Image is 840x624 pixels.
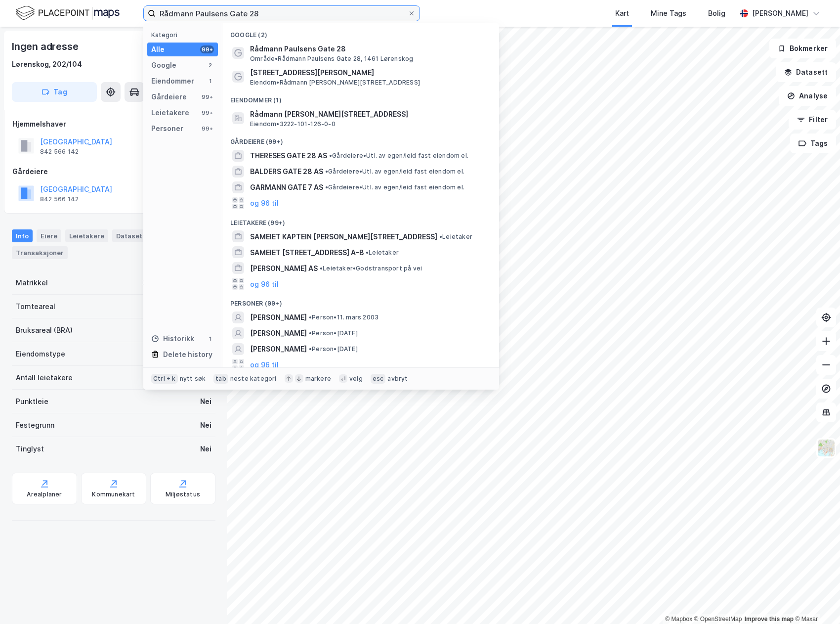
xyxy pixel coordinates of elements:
button: og 96 til [250,359,279,371]
div: Gårdeiere [151,91,187,103]
span: • [325,183,328,191]
span: • [309,345,312,353]
div: Bolig [708,7,725,19]
span: SAMEIET [STREET_ADDRESS] A-B [250,247,364,259]
div: Gårdeiere [12,166,215,178]
div: [PERSON_NAME] [752,7,808,19]
div: neste kategori [230,375,277,383]
div: Kategori [151,31,218,39]
div: Leietakere [151,107,189,119]
button: og 96 til [250,197,279,209]
a: Mapbox [665,616,692,623]
div: 99+ [200,45,214,53]
span: [PERSON_NAME] AS [250,263,318,274]
span: • [309,313,312,321]
div: Kart [615,7,629,19]
div: Personer (99+) [222,292,499,310]
span: Gårdeiere • Utl. av egen/leid fast eiendom el. [325,168,464,176]
img: Z [817,439,836,457]
div: Bruksareal (BRA) [16,324,73,336]
span: Område • Rådmann Paulsens Gate 28, 1461 Lørenskog [250,55,413,63]
div: Nei [200,419,211,431]
div: Google (2) [222,23,499,41]
span: Eiendom • 3222-101-126-0-0 [250,120,336,128]
button: og 96 til [250,278,279,290]
div: 842 566 142 [40,195,79,203]
div: Transaksjoner [12,246,68,259]
a: OpenStreetMap [694,616,742,623]
span: Eiendom • Rådmann [PERSON_NAME][STREET_ADDRESS] [250,79,420,87]
span: • [325,168,328,175]
button: Analyse [779,86,836,106]
span: • [329,152,332,159]
div: Alle [151,44,165,55]
span: Person • [DATE] [309,345,358,353]
span: Leietaker • Godstransport på vei [320,265,422,272]
span: Rådmann [PERSON_NAME][STREET_ADDRESS] [250,108,487,120]
span: Gårdeiere • Utl. av egen/leid fast eiendom el. [329,152,468,160]
input: Søk på adresse, matrikkel, gårdeiere, leietakere eller personer [156,6,408,21]
div: Personer [151,123,183,134]
img: logo.f888ab2527a4732fd821a326f86c7f29.svg [16,4,120,22]
div: 2 [206,61,214,69]
span: • [320,265,323,272]
div: Eiendomstype [16,348,65,360]
div: Nei [200,396,211,407]
span: GARMANN GATE 7 AS [250,181,323,193]
div: Hjemmelshaver [12,118,215,130]
div: Eiendommer (1) [222,89,499,106]
div: avbryt [387,375,408,383]
div: esc [371,374,386,384]
div: tab [213,374,228,384]
div: Antall leietakere [16,372,73,384]
div: Historikk [151,333,194,345]
div: Ingen adresse [12,39,80,54]
span: • [309,329,312,337]
span: • [439,233,442,240]
div: Delete history [163,349,212,360]
div: Tomteareal [16,301,55,312]
div: Mine Tags [651,7,686,19]
div: Kontrollprogram for chat [791,577,840,624]
span: Person • 11. mars 2003 [309,313,378,321]
button: Filter [789,110,836,130]
div: Matrikkel [16,277,48,289]
span: • [366,249,369,256]
button: Bokmerker [769,39,836,58]
div: Leietakere [65,229,108,242]
div: 1 [206,77,214,85]
div: Gårdeiere (99+) [222,130,499,148]
div: Miljøstatus [166,490,200,498]
span: [PERSON_NAME] [250,327,307,339]
div: 842 566 142 [40,148,79,156]
div: Eiendommer [151,75,194,87]
span: Rådmann Paulsens Gate 28 [250,43,487,55]
span: [PERSON_NAME] [250,312,307,323]
div: 3222-202-104-0-0 [142,277,211,289]
div: Datasett [112,229,149,242]
div: 1 [206,335,214,343]
span: Person • [DATE] [309,329,358,337]
span: THERESES GATE 28 AS [250,150,327,162]
button: Datasett [776,62,836,82]
span: Leietaker [366,249,399,257]
div: Ctrl + k [151,374,178,384]
div: Kommunekart [92,490,135,498]
span: Leietaker [439,233,472,241]
div: Arealplaner [27,490,62,498]
a: Improve this map [745,616,794,623]
div: nytt søk [180,375,206,383]
div: 99+ [200,125,214,133]
span: Gårdeiere • Utl. av egen/leid fast eiendom el. [325,183,464,191]
button: Tag [12,82,97,102]
button: Tags [790,134,836,153]
div: 99+ [200,93,214,101]
div: Lørenskog, 202/104 [12,58,82,70]
div: Info [12,229,33,242]
span: SAMEIET KAPTEIN [PERSON_NAME][STREET_ADDRESS] [250,231,437,243]
span: [PERSON_NAME] [250,343,307,355]
div: Eiere [37,229,61,242]
div: Nei [200,443,211,455]
div: Tinglyst [16,443,44,455]
div: velg [349,375,363,383]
